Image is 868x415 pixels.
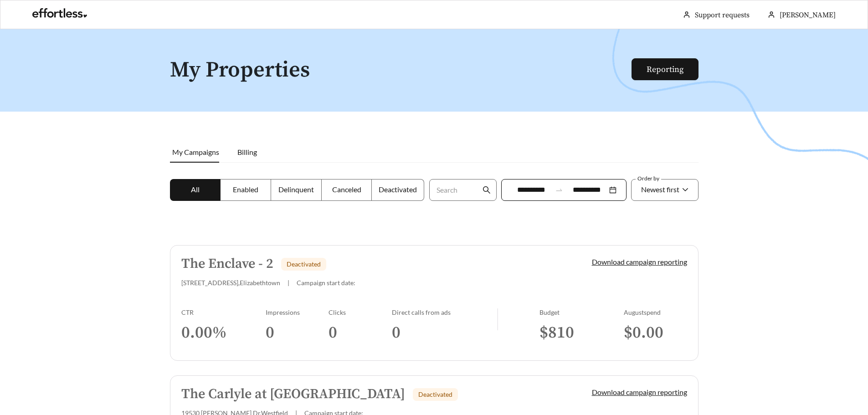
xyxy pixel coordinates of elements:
[329,308,392,316] div: Clicks
[266,308,329,316] div: Impressions
[392,323,497,343] h3: 0
[647,64,683,75] a: Reporting
[172,148,219,156] span: My Campaigns
[483,186,491,194] span: search
[266,323,329,343] h3: 0
[170,58,632,82] h1: My Properties
[297,279,355,287] span: Campaign start date:
[555,186,563,194] span: to
[181,256,273,272] h5: The Enclave - 2
[237,148,257,156] span: Billing
[379,185,417,194] span: Deactivated
[392,308,497,316] div: Direct calls from ads
[329,323,392,343] h3: 0
[497,308,498,330] img: line
[780,10,836,20] span: [PERSON_NAME]
[641,185,679,194] span: Newest first
[592,388,687,396] a: Download campaign reporting
[233,185,258,194] span: Enabled
[181,279,280,287] span: [STREET_ADDRESS] , Elizabethtown
[332,185,361,194] span: Canceled
[592,257,687,266] a: Download campaign reporting
[288,279,289,287] span: |
[555,186,563,194] span: swap-right
[181,308,266,316] div: CTR
[632,58,699,80] button: Reporting
[418,390,452,398] span: Deactivated
[170,245,699,361] a: The Enclave - 2Deactivated[STREET_ADDRESS],Elizabethtown|Campaign start date:Download campaign re...
[624,323,687,343] h3: $ 0.00
[539,308,624,316] div: Budget
[539,323,624,343] h3: $ 810
[191,185,200,194] span: All
[278,185,314,194] span: Delinquent
[181,387,405,402] h5: The Carlyle at [GEOGRAPHIC_DATA]
[695,10,750,20] a: Support requests
[624,308,687,316] div: August spend
[181,323,266,343] h3: 0.00 %
[287,260,321,268] span: Deactivated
